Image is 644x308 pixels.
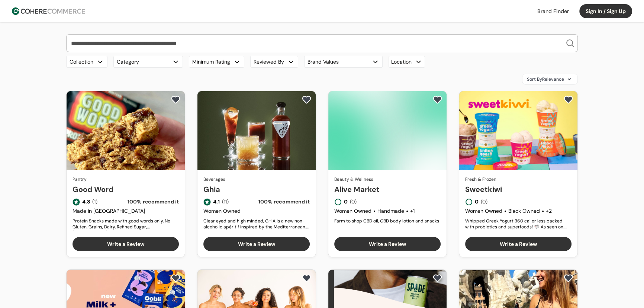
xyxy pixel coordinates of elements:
[465,184,571,195] a: Sweetkiwi
[527,76,564,83] span: Sort By Relevance
[170,273,182,284] button: add to favorite
[73,237,179,251] button: Write a Review
[170,94,182,105] button: add to favorite
[579,4,632,18] button: Sign In / Sign Up
[562,94,574,105] button: add to favorite
[562,273,574,284] button: add to favorite
[334,237,441,251] button: Write a Review
[73,184,179,195] a: Good Word
[12,7,85,15] img: Cohere Logo
[203,237,310,251] button: Write a Review
[431,273,444,284] button: add to favorite
[334,184,441,195] a: Alive Market
[300,94,313,105] button: add to favorite
[203,184,310,195] a: Ghia
[465,237,571,251] button: Write a Review
[300,273,313,284] button: add to favorite
[431,94,444,105] button: add to favorite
